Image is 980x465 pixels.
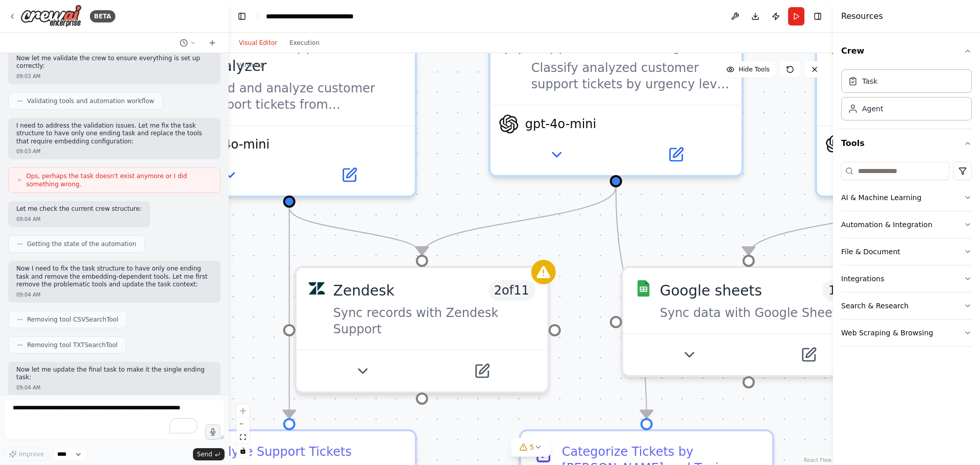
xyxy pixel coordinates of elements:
[4,448,48,461] button: Improve
[660,280,762,301] div: Google sheets
[841,10,883,22] h4: Resources
[235,9,249,23] button: Hide left sidebar
[199,136,270,153] span: gpt-4o-mini
[841,265,972,292] button: Integrations
[412,187,626,255] g: Edge from 825f14ea-2521-4168-aa8c-9818ef3222bc to 991eb844-bd30-4a8e-929b-df1bdc7cce99
[176,37,200,49] button: Switch to previous chat
[333,280,395,301] div: Zendesk
[841,320,972,346] button: Web Scraping & Browsing
[488,280,535,301] span: Number of enabled actions
[16,265,212,289] p: Now I need to fix the task structure to have only one ending task and remove the embedding-depend...
[618,142,733,167] button: Open in side panel
[237,61,263,69] div: Version 1
[751,342,866,367] button: Open in side panel
[720,61,776,78] button: Hide Tools
[16,291,212,299] div: 09:04 AM
[266,11,381,21] nav: breadcrumb
[841,65,972,129] div: Crew
[333,305,535,337] div: Sync records with Zendesk Support
[424,359,540,383] button: Open in side panel
[27,240,136,248] span: Getting the state of the automation
[205,80,403,113] div: Read and analyze customer support tickets from {ticket_source}, extracting key information such a...
[811,9,825,23] button: Hide right sidebar
[841,292,972,319] button: Search & Research
[841,211,972,238] button: Automation & Integration
[862,76,877,86] div: Task
[236,418,250,431] button: zoom out
[236,404,250,457] div: React Flow controls
[525,116,597,132] span: gpt-4o-mini
[27,315,118,324] span: Removing tool CSVSearchTool
[841,238,972,265] button: File & Document
[841,129,972,158] button: Tools
[204,37,220,49] button: Start a new chat
[16,55,212,70] p: Now let me validate the crew to ensure everything is set up correctly:
[530,442,534,452] span: 5
[205,424,220,439] button: Click to speak your automation idea
[822,280,862,301] span: Number of enabled actions
[531,60,729,92] div: Classify analyzed customer support tickets by urgency level (critical, high, medium, low) and top...
[862,104,883,114] div: Agent
[511,438,551,457] button: 5
[16,122,212,146] p: I need to address the validation issues. Let me fix the task structure to have only one ending ta...
[205,444,352,460] div: Analyze Support Tickets
[621,266,876,377] div: Google SheetsGoogle sheets1of3Sync data with Google Sheets
[606,187,657,418] g: Edge from 825f14ea-2521-4168-aa8c-9818ef3222bc to 4d2ecc6e-b208-4111-8472-27023a1fe72d
[162,21,417,198] div: Customer Support Ticket AnalyzerRead and analyze customer support tickets from {ticket_source}, e...
[283,37,326,49] button: Execution
[635,280,652,297] img: Google Sheets
[309,280,325,297] img: Zendesk
[841,184,972,211] button: AI & Machine Learning
[739,65,770,74] span: Hide Tools
[531,35,729,56] div: Support Ticket Categorizer
[488,21,744,177] div: Support Ticket CategorizerClassify analyzed customer support tickets by urgency level (critical, ...
[4,399,225,440] textarea: To enrich screen reader interactions, please activate Accessibility in Grammarly extension settings
[205,35,403,76] div: Customer Support Ticket Analyzer
[26,172,212,188] span: Ops, perhaps the task doesn't exist anymore or I did something wrong.
[804,457,831,463] a: React Flow attribution
[16,72,212,80] div: 09:03 AM
[236,431,250,444] button: fit view
[16,366,212,382] p: Now let me update the final task to make it the single ending task:
[279,208,300,418] g: Edge from 9dc97367-d700-493e-8e0c-f4c899946d2e to b9abf00e-87fa-4d47-9e31-d35633d2315d
[16,384,212,391] div: 09:04 AM
[197,450,212,458] span: Send
[193,448,225,460] button: Send
[19,450,44,458] span: Improve
[841,158,972,355] div: Tools
[16,215,142,223] div: 09:04 AM
[20,5,82,28] img: Logo
[236,444,250,457] button: toggle interactivity
[233,37,283,49] button: Visual Editor
[841,37,972,65] button: Crew
[279,208,432,255] g: Edge from 9dc97367-d700-493e-8e0c-f4c899946d2e to 991eb844-bd30-4a8e-929b-df1bdc7cce99
[291,163,407,187] button: Open in side panel
[295,266,550,394] div: ZendeskZendesk2of11Sync records with Zendesk Support
[16,205,142,213] p: Let me check the current crew structure:
[90,10,115,22] div: BETA
[16,148,212,155] div: 09:03 AM
[27,97,154,105] span: Validating tools and automation workflow
[660,305,862,321] div: Sync data with Google Sheets
[27,341,117,349] span: Removing tool TXTSearchTool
